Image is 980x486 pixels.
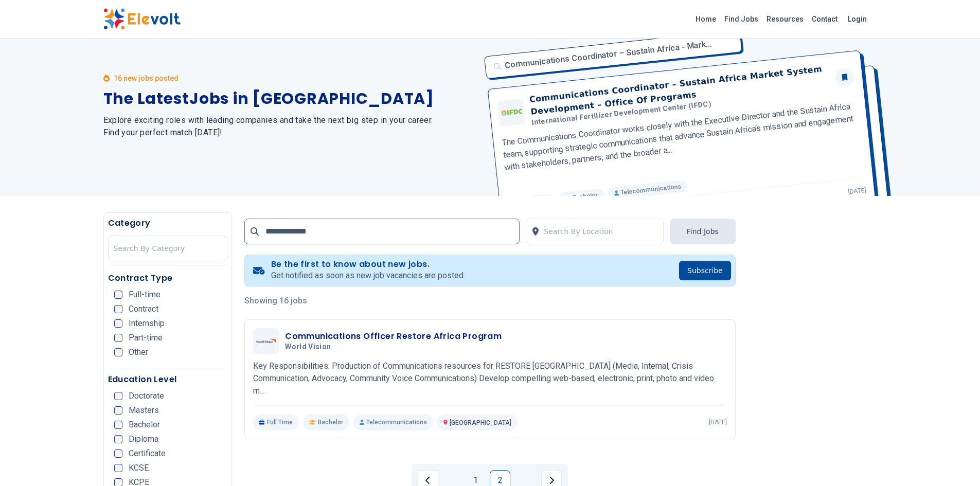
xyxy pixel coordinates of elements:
span: Contract [129,305,158,313]
span: Bachelor [318,418,343,426]
span: [GEOGRAPHIC_DATA] [450,419,511,426]
button: Find Jobs [670,219,736,244]
span: Diploma [129,435,158,443]
img: World Vision [256,338,276,344]
button: Subscribe [679,261,731,280]
h5: Contract Type [108,272,228,284]
input: Masters [114,406,122,415]
span: Full-time [129,291,161,299]
input: Internship [114,319,122,328]
a: Contact [808,11,842,27]
a: Resources [762,11,808,27]
span: Bachelor [129,421,160,429]
input: Full-time [114,291,122,299]
span: Other [129,348,148,356]
input: KCSE [114,464,122,472]
p: Showing 16 jobs [244,295,736,307]
span: Internship [129,319,165,328]
p: 16 new jobs posted [114,73,179,83]
a: World VisionCommunications Officer Restore Africa ProgramWorld VisionKey Responsibilities: Produc... [253,328,727,430]
a: Login [842,9,873,29]
input: Other [114,348,122,356]
input: Bachelor [114,421,122,429]
h5: Education Level [108,373,228,386]
span: KCSE [129,464,149,472]
h4: Be the first to know about new jobs. [271,259,465,269]
p: [DATE] [709,418,727,426]
a: Find Jobs [720,11,762,27]
input: Diploma [114,435,122,443]
span: Part-time [129,334,163,342]
span: World Vision [285,343,331,352]
h1: The Latest Jobs in [GEOGRAPHIC_DATA] [103,89,478,108]
p: Full Time [253,414,299,430]
p: Get notified as soon as new job vacancies are posted. [271,269,465,282]
span: Certificate [129,449,166,458]
input: Part-time [114,334,122,342]
h3: Communications Officer Restore Africa Program [285,330,502,343]
p: Telecommunications [353,414,433,430]
input: Certificate [114,449,122,458]
a: Home [691,11,720,27]
iframe: Chat Widget [929,437,980,486]
p: Key Responsibilities: Production of Communications resources for RESTORE [GEOGRAPHIC_DATA] (Media... [253,360,727,397]
input: Contract [114,305,122,313]
h5: Category [108,217,228,229]
span: Masters [129,406,159,415]
input: Doctorate [114,392,122,400]
span: Doctorate [129,392,164,400]
h2: Explore exciting roles with leading companies and take the next big step in your career. Find you... [103,114,478,139]
img: Elevolt [103,8,181,30]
